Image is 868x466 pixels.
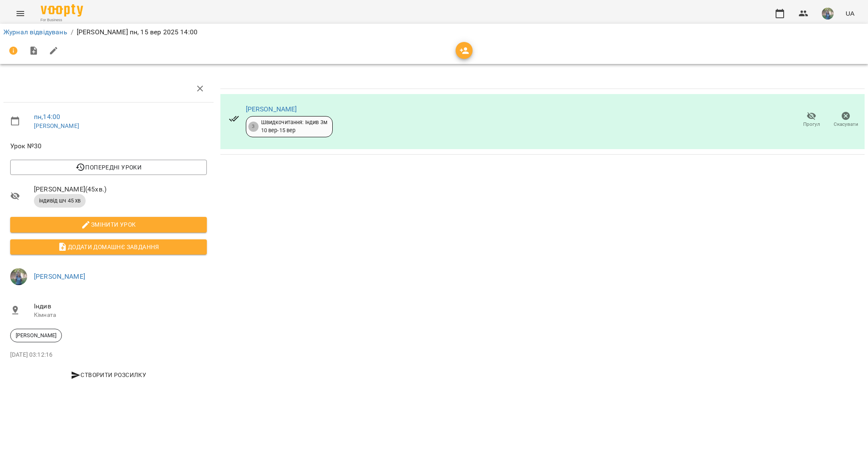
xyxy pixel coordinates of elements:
img: Voopty Logo [41,4,83,17]
span: [PERSON_NAME] ( 45 хв. ) [34,184,207,194]
a: пн , 14:00 [34,113,60,121]
span: Попередні уроки [17,162,200,172]
img: de1e453bb906a7b44fa35c1e57b3518e.jpg [10,268,27,285]
span: For Business [41,17,83,23]
span: Індив [34,301,207,311]
span: [PERSON_NAME] [11,332,61,339]
button: Попередні уроки [10,160,207,175]
li: / [71,27,73,37]
span: Прогул [803,121,820,128]
img: de1e453bb906a7b44fa35c1e57b3518e.jpg [822,8,834,19]
span: Створити розсилку [14,370,203,380]
span: Скасувати [834,121,858,128]
div: 3 [248,122,259,132]
a: [PERSON_NAME] [34,122,79,129]
div: [PERSON_NAME] [10,329,62,342]
button: Створити розсилку [10,367,207,383]
span: Додати домашнє завдання [17,242,200,252]
a: Журнал відвідувань [3,28,67,36]
button: Скасувати [829,108,863,132]
button: UA [842,6,858,21]
p: [PERSON_NAME] пн, 15 вер 2025 14:00 [77,27,198,37]
button: Menu [10,3,31,24]
button: Додати домашнє завдання [10,239,207,255]
nav: breadcrumb [3,27,865,37]
div: Швидкочитання: Індив 3м 10 вер - 15 вер [261,119,327,134]
span: індивід шч 45 хв [34,197,86,205]
p: [DATE] 03:12:16 [10,351,207,359]
span: Урок №30 [10,141,207,151]
button: Прогул [794,108,829,132]
span: UA [846,9,854,18]
a: [PERSON_NAME] [246,105,297,113]
p: Кімната [34,311,207,319]
span: Змінити урок [17,219,200,230]
button: Змінити урок [10,217,207,232]
a: [PERSON_NAME] [34,272,85,280]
